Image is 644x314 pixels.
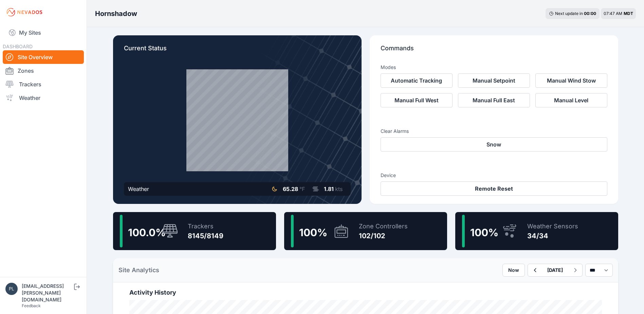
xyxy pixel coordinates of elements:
[381,93,453,107] button: Manual Full West
[3,77,84,91] a: Trackers
[3,50,84,64] a: Site Overview
[3,64,84,77] a: Zones
[458,93,530,107] button: Manual Full East
[527,222,578,231] div: Weather Sensors
[542,264,568,276] button: [DATE]
[381,172,607,179] h3: Device
[604,11,622,16] span: 07:47 AM
[502,264,525,277] button: Now
[324,186,334,192] span: 1.81
[3,91,84,105] a: Weather
[381,64,396,71] h3: Modes
[555,11,583,16] span: Next update in
[124,43,351,58] p: Current Status
[535,93,607,107] button: Manual Level
[458,73,530,88] button: Manual Setpoint
[188,222,223,231] div: Trackers
[128,185,149,193] div: Weather
[535,73,607,88] button: Manual Wind Stow
[470,226,498,239] span: 100 %
[284,212,447,250] a: 100%Zone Controllers102/102
[381,73,453,88] button: Automatic Tracking
[3,24,84,41] a: My Sites
[381,128,607,135] h3: Clear Alarms
[283,186,298,192] span: 65.28
[624,11,633,16] span: MDT
[5,283,18,295] img: plsmith@sundt.com
[95,5,137,22] nav: Breadcrumb
[381,137,607,152] button: Snow
[118,265,159,275] h2: Site Analytics
[381,43,607,58] p: Commands
[129,288,602,297] h2: Activity History
[22,283,73,303] div: [EMAIL_ADDRESS][PERSON_NAME][DOMAIN_NAME]
[22,303,41,308] a: Feedback
[5,7,43,18] img: Nevados
[527,231,578,241] div: 34/34
[455,212,618,250] a: 100%Weather Sensors34/34
[3,43,33,49] span: DASHBOARD
[359,222,408,231] div: Zone Controllers
[188,231,223,241] div: 8145/8149
[381,181,607,196] button: Remote Reset
[359,231,408,241] div: 102/102
[128,226,166,239] span: 100.0 %
[299,226,327,239] span: 100 %
[95,9,137,18] h3: Hornshadow
[584,11,596,16] div: 00 : 00
[299,186,305,192] span: °F
[113,212,276,250] a: 100.0%Trackers8145/8149
[335,186,343,192] span: kts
